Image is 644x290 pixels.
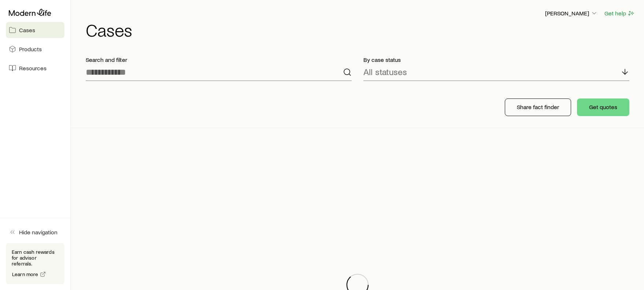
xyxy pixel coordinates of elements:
[6,22,64,38] a: Cases
[363,56,629,63] p: By case status
[577,98,629,116] button: Get quotes
[12,249,59,267] p: Earn cash rewards for advisor referrals.
[19,26,35,34] span: Cases
[6,243,64,284] div: Earn cash rewards for advisor referrals.Learn more
[6,60,64,76] a: Resources
[19,45,42,53] span: Products
[19,228,58,236] span: Hide navigation
[6,224,64,240] button: Hide navigation
[604,9,635,18] button: Get help
[6,41,64,57] a: Products
[86,21,635,38] h1: Cases
[12,272,38,277] span: Learn more
[86,56,352,63] p: Search and filter
[545,9,598,18] button: [PERSON_NAME]
[517,103,559,111] p: Share fact finder
[19,64,47,72] span: Resources
[363,67,407,77] p: All statuses
[545,10,598,17] p: [PERSON_NAME]
[505,98,571,116] button: Share fact finder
